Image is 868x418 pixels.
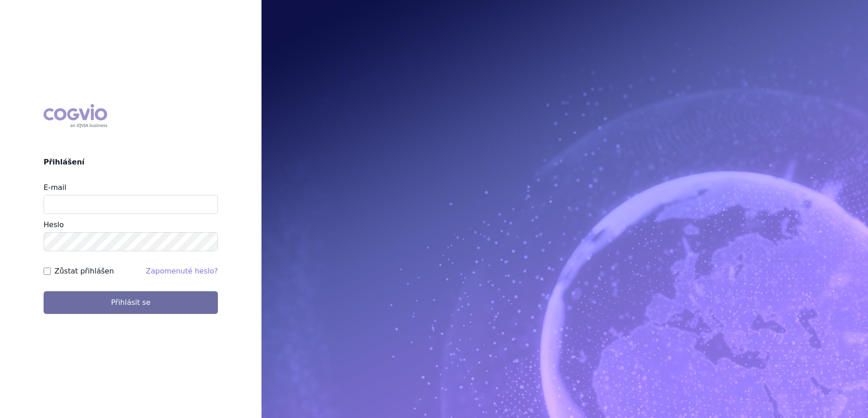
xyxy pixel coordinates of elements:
a: Zapomenuté heslo? [146,267,218,275]
label: Heslo [44,220,64,229]
div: COGVIO [44,104,107,128]
h2: Přihlášení [44,157,218,168]
label: E-mail [44,183,66,192]
button: Přihlásit se [44,291,218,314]
label: Zůstat přihlášen [54,266,114,277]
